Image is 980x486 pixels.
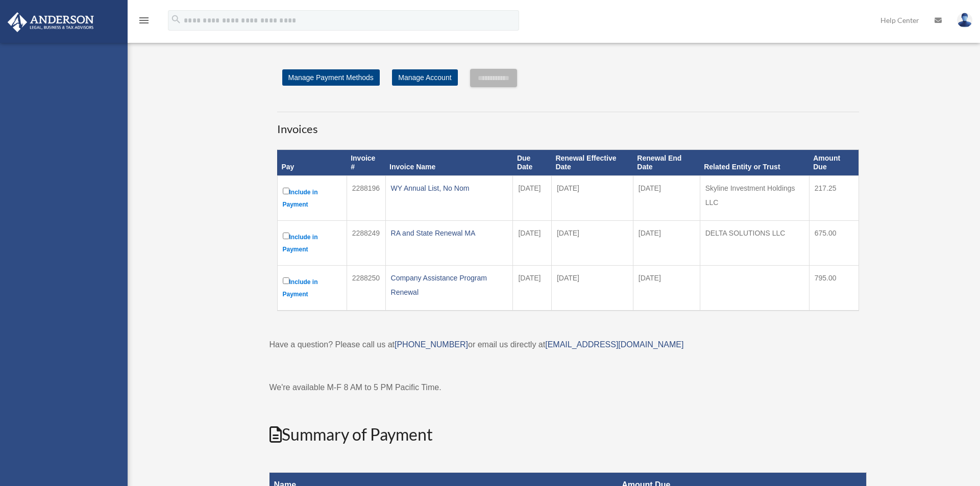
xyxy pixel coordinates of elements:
img: User Pic [957,13,972,28]
th: Invoice Name [385,150,513,176]
input: Include in Payment [283,233,289,239]
th: Amount Due [809,150,859,176]
label: Include in Payment [283,275,341,300]
td: [DATE] [513,175,552,220]
td: 2288250 [347,265,385,311]
i: search [170,14,182,25]
p: We're available M-F 8 AM to 5 PM Pacific Time. [269,380,867,395]
a: [PHONE_NUMBER] [395,340,468,349]
td: [DATE] [633,220,700,265]
td: [DATE] [513,220,552,265]
td: [DATE] [551,175,633,220]
input: Include in Payment [283,277,289,284]
th: Renewal End Date [633,150,700,176]
td: 2288249 [347,220,385,265]
td: 217.25 [809,175,859,220]
td: Skyline Investment Holdings LLC [700,175,809,220]
td: 795.00 [809,265,859,311]
div: RA and State Renewal MA [391,226,508,240]
label: Include in Payment [283,231,341,255]
td: [DATE] [551,265,633,311]
div: Company Assistance Program Renewal [391,271,508,299]
td: [DATE] [633,175,700,220]
td: [DATE] [633,265,700,311]
td: 2288196 [347,175,385,220]
td: [DATE] [513,265,552,311]
a: Manage Account [392,69,457,86]
a: menu [138,18,150,27]
th: Pay [277,150,347,176]
a: Manage Payment Methods [282,69,380,86]
p: Have a question? Please call us at or email us directly at [269,338,867,352]
h3: Invoices [277,112,859,137]
th: Due Date [513,150,552,176]
td: 675.00 [809,220,859,265]
div: WY Annual List, No Nom [391,181,508,195]
th: Invoice # [347,150,385,176]
h2: Summary of Payment [269,423,867,446]
td: DELTA SOLUTIONS LLC [700,220,809,265]
label: Include in Payment [283,186,341,211]
td: [DATE] [551,220,633,265]
input: Include in Payment [283,188,289,194]
th: Related Entity or Trust [700,150,809,176]
a: [EMAIL_ADDRESS][DOMAIN_NAME] [545,340,683,349]
img: Anderson Advisors Platinum Portal [5,12,97,32]
th: Renewal Effective Date [551,150,633,176]
i: menu [138,14,150,27]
